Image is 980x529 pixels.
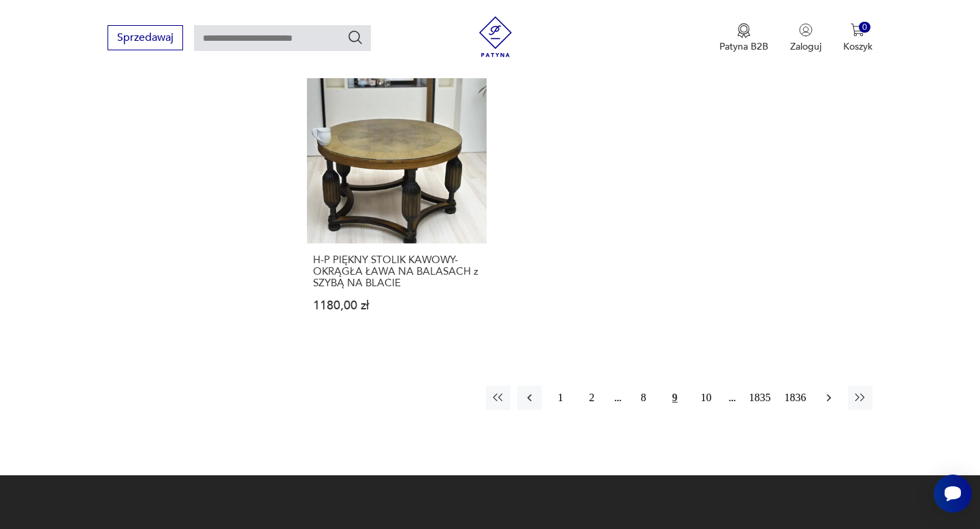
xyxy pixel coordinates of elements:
p: 1180,00 zł [313,300,480,311]
button: Sprzedawaj [108,25,183,50]
img: Ikona koszyka [851,23,864,37]
div: 0 [859,22,870,33]
button: Patyna B2B [719,23,768,53]
button: 0Koszyk [843,23,872,53]
button: 1836 [781,386,810,410]
button: Zaloguj [790,23,821,53]
p: Zaloguj [790,40,821,53]
img: Ikona medalu [737,23,751,38]
iframe: Smartsupp widget button [934,475,972,513]
button: 1 [549,386,573,410]
a: Sprzedawaj [108,34,183,44]
a: H-P PIĘKNY STOLIK KAWOWY- OKRĄGŁA ŁAWA NA BALASACH z SZYBĄ NA BLACIEH-P PIĘKNY STOLIK KAWOWY- OKR... [307,65,486,338]
img: Ikonka użytkownika [799,23,813,37]
button: 10 [694,386,719,410]
button: 9 [663,386,687,410]
img: Patyna - sklep z meblami i dekoracjami vintage [475,16,516,57]
a: Ikona medaluPatyna B2B [719,23,768,53]
h3: H-P PIĘKNY STOLIK KAWOWY- OKRĄGŁA ŁAWA NA BALASACH z SZYBĄ NA BLACIE [313,254,480,289]
button: 1835 [746,386,774,410]
button: 2 [580,386,604,410]
p: Koszyk [843,40,872,53]
button: Szukaj [347,29,363,46]
p: Patyna B2B [719,40,768,53]
button: 8 [632,386,656,410]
